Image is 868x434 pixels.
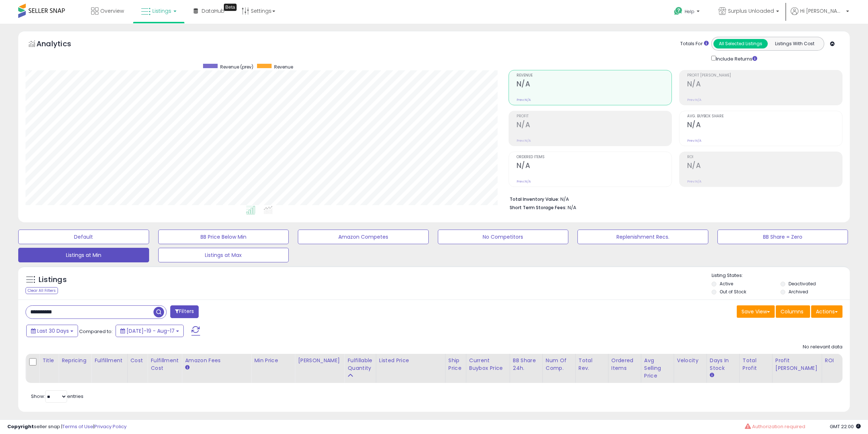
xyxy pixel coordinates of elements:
div: Profit [PERSON_NAME] [775,357,819,372]
h2: N/A [687,80,842,90]
span: Hi [PERSON_NAME] [800,7,844,15]
button: Listings With Cost [767,39,822,48]
label: Out of Stock [720,289,746,295]
div: Tooltip anchor [224,4,237,11]
button: All Selected Listings [713,39,768,48]
div: Title [42,357,55,364]
div: Total Profit [743,357,769,372]
button: Columns [776,305,810,318]
button: No Competitors [438,230,569,244]
label: Archived [789,289,808,295]
div: Min Price [254,357,292,364]
small: Days In Stock. [710,372,714,379]
h2: N/A [517,80,672,90]
h2: N/A [517,161,672,171]
label: Deactivated [789,281,816,287]
span: ROI [687,155,842,159]
li: N/A [510,194,837,203]
div: Total Rev. [579,357,605,372]
div: Clear All Filters [26,287,58,294]
div: BB Share 24h. [513,357,540,372]
span: Profit [517,114,672,118]
a: Privacy Policy [94,423,126,430]
small: Prev: N/A [687,179,701,184]
div: Ordered Items [611,357,638,372]
button: Default [18,230,149,244]
a: Help [668,1,707,24]
div: Include Returns [706,54,766,63]
h2: N/A [687,121,842,130]
button: Actions [811,305,842,318]
div: Velocity [677,357,704,364]
button: BB Share = Zero [717,230,848,244]
small: Prev: N/A [517,138,531,143]
span: N/A [568,204,576,211]
span: 2025-09-17 22:00 GMT [830,423,861,430]
button: Listings at Max [158,248,289,262]
span: Overview [100,7,124,15]
button: [DATE]-19 - Aug-17 [116,325,184,337]
div: No relevant data [803,344,842,351]
span: Ordered Items [517,155,672,159]
span: Last 30 Days [37,327,69,335]
h5: Listings [39,275,67,285]
span: Columns [781,308,803,315]
div: Ship Price [448,357,463,372]
span: Avg. Buybox Share [687,114,842,118]
h5: Analytics [36,39,85,51]
small: Amazon Fees. [185,364,189,371]
div: Cost [131,357,145,364]
div: Fulfillment Cost [151,357,179,372]
div: Fulfillment [94,357,124,364]
h2: N/A [517,121,672,130]
div: Listed Price [379,357,442,364]
div: seller snap | | [7,423,126,430]
span: [DATE]-19 - Aug-17 [126,327,175,335]
small: Prev: N/A [517,179,531,184]
div: Avg Selling Price [644,357,671,380]
span: DataHub [202,7,225,15]
h2: N/A [687,161,842,171]
button: Filters [170,305,199,318]
a: Hi [PERSON_NAME] [791,7,849,24]
div: Days In Stock [710,357,736,372]
span: Surplus Unloaded [728,7,774,15]
button: Replenishment Recs. [577,230,708,244]
small: Prev: N/A [687,98,701,102]
div: ROI [825,357,852,364]
span: Authorization required [752,423,805,430]
span: Profit [PERSON_NAME] [687,74,842,78]
small: Prev: N/A [517,98,531,102]
button: Listings at Min [18,248,149,262]
div: [PERSON_NAME] [298,357,341,364]
div: Repricing [62,357,88,364]
label: Active [720,281,733,287]
div: Current Buybox Price [469,357,507,372]
p: Listing States: [712,272,850,279]
span: Show: entries [31,393,83,400]
span: Revenue [517,74,672,78]
span: Revenue (prev) [220,64,253,70]
small: Prev: N/A [687,138,701,143]
span: Revenue [274,64,293,70]
a: Terms of Use [62,423,93,430]
span: Compared to: [79,328,113,335]
button: Last 30 Days [26,325,78,337]
strong: Copyright [7,423,34,430]
span: Listings [152,7,171,15]
button: Amazon Competes [298,230,429,244]
button: BB Price Below Min [158,230,289,244]
button: Save View [737,305,775,318]
b: Total Inventory Value: [510,196,559,202]
i: Get Help [674,7,683,16]
div: Fulfillable Quantity [347,357,373,372]
div: Num of Comp. [546,357,572,372]
b: Short Term Storage Fees: [510,204,567,211]
div: Totals For [680,40,709,47]
span: Help [685,8,694,15]
div: Amazon Fees [185,357,248,364]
